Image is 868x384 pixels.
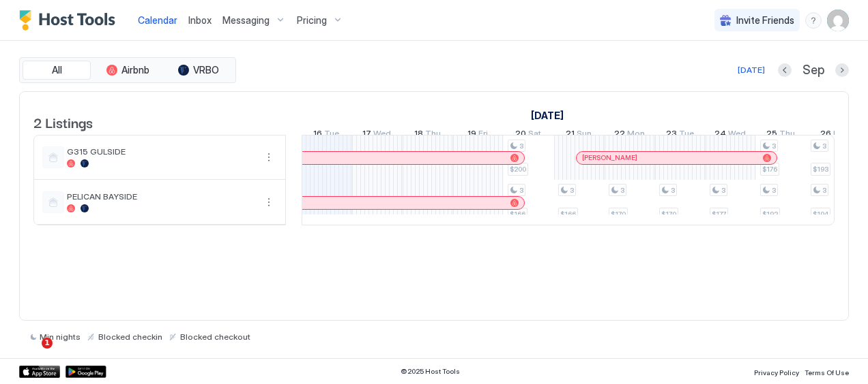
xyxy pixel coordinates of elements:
[805,12,822,29] div: menu
[121,64,149,76] span: Airbnb
[33,112,93,132] span: 2 Listings
[40,332,81,342] span: Min nights
[835,63,849,77] button: Next month
[754,364,799,379] a: Privacy Policy
[736,14,794,27] span: Invite Friends
[778,63,792,77] button: Previous month
[519,186,523,195] span: 3
[19,366,60,378] a: App Store
[66,366,106,378] a: Google Play Store
[611,125,648,145] a: September 22, 2025
[611,210,626,219] span: $170
[813,165,828,174] span: $193
[766,128,777,142] span: 25
[582,153,637,162] span: [PERSON_NAME]
[671,186,675,195] span: 3
[164,61,233,80] button: VRBO
[67,191,255,202] span: PELICAN BAYSIDE
[779,128,795,142] span: Thu
[52,64,62,76] span: All
[802,63,824,78] span: Sep
[772,186,776,195] span: 3
[373,128,391,142] span: Wed
[411,125,444,145] a: September 18, 2025
[98,332,162,342] span: Blocked checkin
[261,194,277,210] button: More options
[822,186,826,195] span: 3
[736,62,767,78] button: [DATE]
[512,125,545,145] a: September 20, 2025
[817,125,846,145] a: September 26, 2025
[820,128,831,142] span: 26
[478,128,488,142] span: Fri
[562,125,595,145] a: September 21, 2025
[193,64,219,76] span: VRBO
[566,128,575,142] span: 21
[714,128,726,142] span: 24
[222,14,270,27] span: Messaging
[138,14,177,26] span: Calendar
[614,128,625,142] span: 22
[827,10,849,31] div: User profile
[570,186,574,195] span: 3
[762,165,777,174] span: $176
[261,149,277,165] div: menu
[763,125,798,145] a: September 25, 2025
[833,128,843,142] span: Fri
[467,128,476,142] span: 19
[42,338,53,349] span: 1
[728,128,746,142] span: Wed
[679,128,694,142] span: Tue
[738,64,765,76] div: [DATE]
[464,125,491,145] a: September 19, 2025
[515,128,526,142] span: 20
[261,194,277,210] div: menu
[510,165,526,174] span: $200
[527,106,567,125] a: September 1, 2025
[297,14,327,27] span: Pricing
[822,142,826,150] span: 3
[261,149,277,165] button: More options
[519,142,523,150] span: 3
[425,128,441,142] span: Thu
[666,128,677,142] span: 23
[14,338,46,370] iframe: Intercom live chat
[712,210,726,219] span: $177
[620,186,624,195] span: 3
[188,14,212,26] span: Inbox
[310,125,343,145] a: September 16, 2025
[313,128,322,142] span: 16
[414,128,423,142] span: 18
[362,128,371,142] span: 17
[813,210,828,219] span: $194
[93,61,162,80] button: Airbnb
[663,125,697,145] a: September 23, 2025
[661,210,676,219] span: $170
[528,128,541,142] span: Sat
[510,210,525,219] span: $166
[19,57,236,83] div: tab-group
[401,367,460,376] span: © 2025 Host Tools
[762,210,778,219] span: $192
[359,125,394,145] a: September 17, 2025
[805,368,849,377] span: Terms Of Use
[805,364,849,379] a: Terms Of Use
[772,142,776,150] span: 3
[627,128,645,142] span: Mon
[324,128,339,142] span: Tue
[67,146,255,157] span: G315 GULSIDE
[19,10,121,31] a: Host Tools Logo
[138,13,177,27] a: Calendar
[188,13,212,27] a: Inbox
[577,128,592,142] span: Sun
[560,210,576,219] span: $166
[754,368,799,377] span: Privacy Policy
[711,125,749,145] a: September 24, 2025
[721,186,725,195] span: 3
[23,61,91,80] button: All
[180,332,250,342] span: Blocked checkout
